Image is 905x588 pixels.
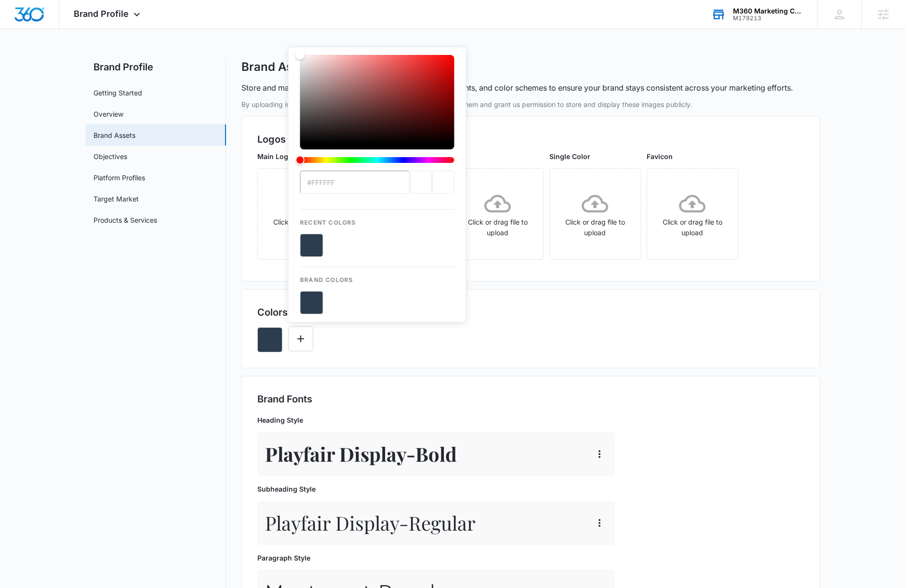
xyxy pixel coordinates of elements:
div: Color [300,55,454,144]
h2: Colors [257,305,288,320]
div: previous color [410,171,432,194]
p: Heading Style [257,415,615,425]
div: current color selection [432,171,454,194]
a: Products & Services [93,215,157,225]
p: Subheading Style [257,484,615,494]
div: Click or drag file to upload [550,190,640,238]
p: Store and manage essential brand guidelines such as logos, fonts, and color schemes to ensure you... [241,82,793,94]
div: color-picker [300,55,454,171]
a: Brand Assets [93,130,135,140]
div: account id [733,15,803,22]
button: Edit Color [288,326,313,351]
a: Getting Started [93,88,142,98]
p: Single Color [549,151,641,161]
div: Click or drag file to upload [452,190,543,238]
p: Icon [452,151,544,161]
input: color-picker-input [300,171,410,194]
h2: Brand Fonts [257,392,804,406]
div: account name [733,7,803,15]
p: Playfair Display - Bold [265,440,457,468]
p: Playfair Display - Regular [265,508,476,537]
div: Click or drag file to upload [258,190,348,238]
a: Overview [93,109,123,119]
span: Click or drag file to upload [550,169,640,259]
p: By uploading images, you confirm that you have the legal right to use them and grant us permissio... [241,99,820,109]
span: Click or drag file to upload [452,169,543,259]
p: Recent Colors [300,210,454,227]
h1: Brand Assets [241,60,316,74]
span: Brand Profile [74,9,129,19]
span: Click or drag file to upload [647,169,738,259]
div: Hue [300,157,454,163]
h2: Brand Profile [86,60,226,74]
div: Click or drag file to upload [647,190,738,238]
div: color-picker-container [300,55,454,314]
p: Main Logo [257,151,349,161]
a: Platform Profiles [93,173,145,183]
a: Target Market [93,194,139,204]
p: Paragraph Style [257,553,615,563]
a: Objectives [93,151,127,161]
h2: Logos [257,132,804,147]
p: Brand Colors [300,267,454,284]
p: Favicon [647,151,738,161]
span: Click or drag file to upload [258,169,348,259]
